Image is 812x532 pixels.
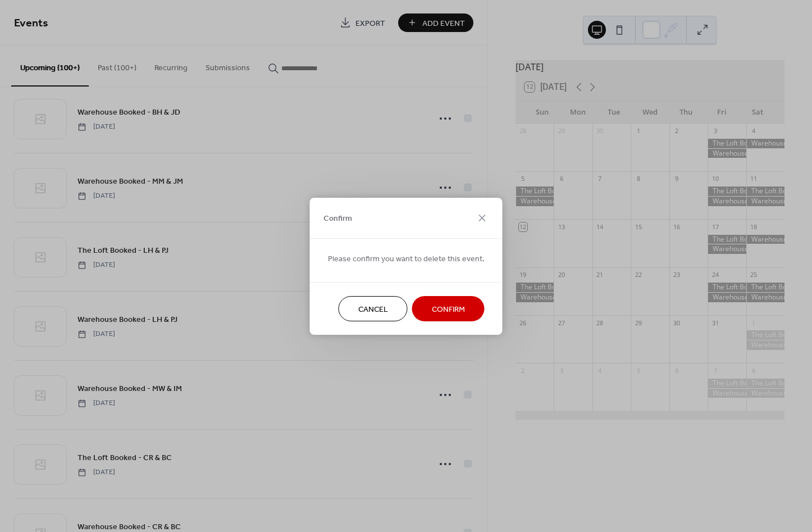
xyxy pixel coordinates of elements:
span: Confirm [432,303,465,315]
span: Cancel [358,303,388,315]
button: Confirm [412,296,485,321]
span: Confirm [323,213,352,225]
span: Please confirm you want to delete this event. [328,253,485,265]
button: Cancel [339,296,408,321]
